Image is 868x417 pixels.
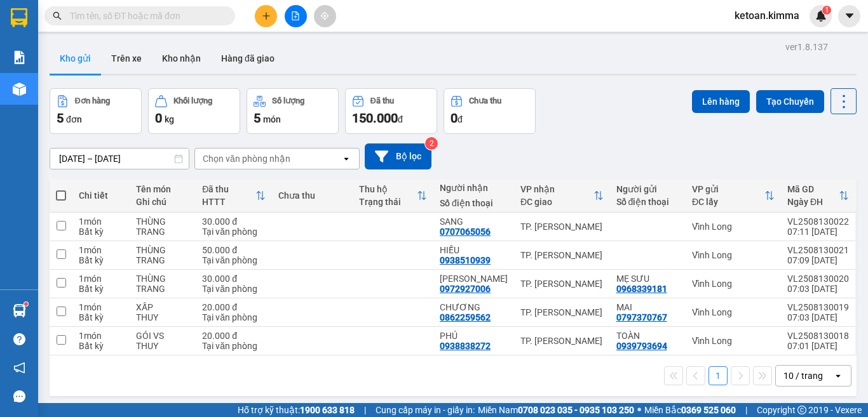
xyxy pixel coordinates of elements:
[136,255,189,265] div: TRANG
[518,405,634,415] strong: 0708 023 035 - 0935 103 250
[136,227,189,237] div: TRANG
[833,371,843,381] svg: open
[692,184,764,194] div: VP gửi
[70,9,220,23] input: Tìm tên, số ĐT hoặc mã đơn
[136,274,189,284] div: THÙNG
[79,227,123,237] div: Bất kỳ
[202,216,265,227] div: 30.000 đ
[425,137,438,150] sup: 2
[787,216,849,227] div: VL2508130022
[787,255,849,265] div: 07:09 [DATE]
[352,110,398,126] span: 150.000
[616,284,667,294] div: 0968339181
[75,96,110,105] div: Đơn hàng
[440,183,508,193] div: Người nhận
[370,96,394,105] div: Đã thu
[148,88,240,134] button: Khối lượng0kg
[136,302,189,312] div: XẤP
[444,88,536,134] button: Chưa thu0đ
[196,179,271,213] th: Toggle SortBy
[440,341,491,351] div: 0938838272
[262,11,271,20] span: plus
[202,245,265,255] div: 50.000 đ
[24,302,28,306] sup: 1
[514,179,610,213] th: Toggle SortBy
[644,403,736,417] span: Miền Bắc
[202,284,265,294] div: Tại văn phòng
[11,8,27,27] img: logo-vxr
[745,403,747,417] span: |
[440,312,491,322] div: 0862259562
[616,302,679,312] div: MAI
[57,110,64,126] span: 5
[376,403,475,417] span: Cung cấp máy in - giấy in:
[616,312,667,322] div: 0797370767
[440,198,508,208] div: Số điện thoại
[320,11,329,20] span: aim
[79,216,123,227] div: 1 món
[13,83,26,96] img: warehouse-icon
[458,114,463,124] span: đ
[787,341,849,351] div: 07:01 [DATE]
[520,184,593,194] div: VP nhận
[13,390,25,402] span: message
[202,197,255,207] div: HTTT
[637,407,641,413] span: ⚪️
[247,88,339,134] button: Số lượng5món
[440,245,508,255] div: HIẾU
[478,403,634,417] span: Miền Nam
[692,250,775,260] div: Vĩnh Long
[520,197,593,207] div: ĐC giao
[314,5,336,27] button: aim
[440,331,508,341] div: PHÚ
[692,307,775,317] div: Vĩnh Long
[13,333,25,345] span: question-circle
[692,222,775,232] div: Vĩnh Long
[709,366,728,385] button: 1
[291,11,300,20] span: file-add
[692,197,764,207] div: ĐC lấy
[783,369,823,382] div: 10 / trang
[203,152,290,165] div: Chọn văn phòng nhận
[787,197,839,207] div: Ngày ĐH
[724,8,810,23] span: ketoan.kimma
[785,40,828,54] div: ver 1.8.137
[440,284,491,294] div: 0972927006
[692,279,775,289] div: Vĩnh Long
[781,179,855,213] th: Toggle SortBy
[797,406,806,414] span: copyright
[202,331,265,341] div: 20.000 đ
[165,114,174,124] span: kg
[255,5,277,27] button: plus
[238,403,355,417] span: Hỗ trợ kỹ thuật:
[341,154,351,164] svg: open
[202,274,265,284] div: 30.000 đ
[838,5,860,27] button: caret-down
[616,184,679,194] div: Người gửi
[202,255,265,265] div: Tại văn phòng
[520,336,604,346] div: TP. [PERSON_NAME]
[13,304,26,317] img: warehouse-icon
[13,362,25,374] span: notification
[787,284,849,294] div: 07:03 [DATE]
[787,245,849,255] div: VL2508130021
[202,341,265,351] div: Tại văn phòng
[756,90,824,113] button: Tạo Chuyến
[136,331,189,341] div: GÓI VS
[152,43,211,74] button: Kho nhận
[202,302,265,312] div: 20.000 đ
[136,284,189,294] div: TRANG
[822,6,831,15] sup: 1
[520,279,604,289] div: TP. [PERSON_NAME]
[79,331,123,341] div: 1 món
[79,190,123,201] div: Chi tiết
[844,10,855,22] span: caret-down
[263,114,281,124] span: món
[13,51,26,64] img: solution-icon
[440,274,508,284] div: MINH ANH
[300,405,355,415] strong: 1900 633 818
[451,110,458,126] span: 0
[136,216,189,227] div: THÙNG
[101,43,152,74] button: Trên xe
[692,336,775,346] div: Vĩnh Long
